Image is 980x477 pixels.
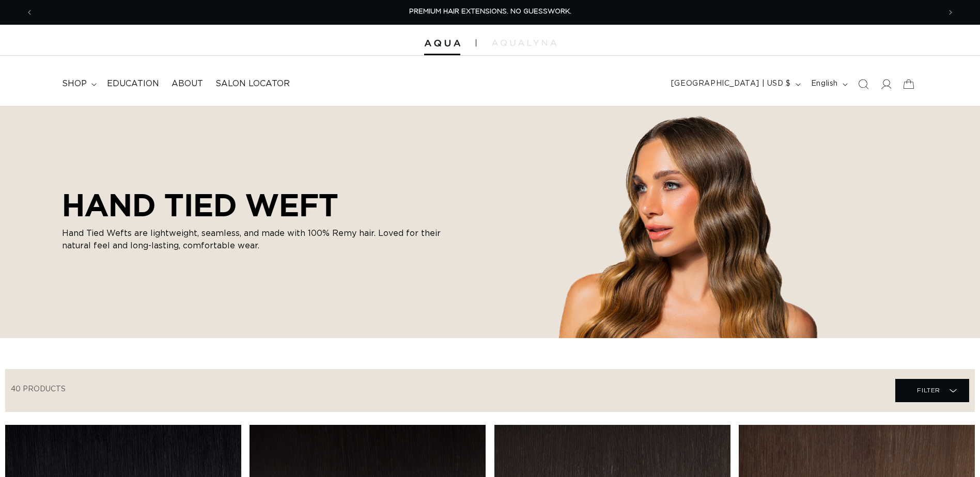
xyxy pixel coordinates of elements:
[11,386,66,393] span: 40 products
[62,78,87,89] span: shop
[665,74,805,94] button: [GEOGRAPHIC_DATA] | USD $
[895,379,969,402] summary: Filter
[852,73,875,96] summary: Search
[62,187,455,223] h2: HAND TIED WEFT
[107,78,159,89] span: Education
[209,72,296,96] a: Salon Locator
[424,40,460,47] img: Aqua Hair Extensions
[409,8,571,15] span: PREMIUM HAIR EXTENSIONS. NO GUESSWORK.
[62,227,455,252] p: Hand Tied Wefts are lightweight, seamless, and made with 100% Remy hair. Loved for their natural ...
[917,380,940,400] span: Filter
[172,78,203,89] span: About
[671,78,791,89] span: [GEOGRAPHIC_DATA] | USD $
[805,74,852,94] button: English
[56,72,101,96] summary: shop
[811,78,838,89] span: English
[492,40,556,46] img: aqualyna.com
[215,78,290,89] span: Salon Locator
[939,3,962,22] button: Next announcement
[165,72,209,96] a: About
[18,3,41,22] button: Previous announcement
[101,72,165,96] a: Education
